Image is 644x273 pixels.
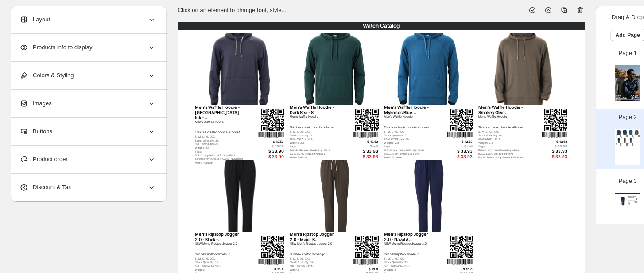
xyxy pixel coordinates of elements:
[620,135,621,136] img: qrcode
[384,115,435,129] div: Men’s Waffle Hoodie This is a classic hoodie silhouet...
[542,140,567,144] div: $ 12.53
[195,150,246,153] div: Tags:
[616,138,622,143] img: primaryImage
[290,232,341,242] div: Men's Ripstop Jogger 2.0 - Major B...
[622,143,625,144] div: Men's Ripstop Jogger 2.0 - Major B...
[19,71,74,80] span: Colors & Styling
[634,202,637,203] div: $ 33.87
[19,43,92,52] span: Products info to display
[384,156,435,159] div: Men's Pullover
[195,105,246,120] div: Men's Waffle Hoodie - [GEOGRAPHIC_DATA] Ink - ...
[447,154,473,159] div: $ 33.93
[353,259,378,265] img: barcode
[384,265,435,268] div: SKU: MRSWJ-433-L
[638,135,639,136] img: qrcode
[290,152,341,155] div: Barcode №: 679262759553
[634,204,637,205] div: $ 33.87
[353,268,378,272] div: $ 13.6
[622,135,625,136] div: Men’s Waffle Hoodie This is a classic hoodie silhouet...
[616,130,622,135] img: primaryImage
[612,13,644,22] p: Drag & Drop
[619,177,637,186] p: Page 3
[628,196,638,198] div: Men's Ripstop Jogger 2.0 - Naval Academy - S
[616,135,619,136] div: Men’s Waffle Hoodie This is a classic hoodie silhouet...
[628,143,631,144] div: Men's Ripstop Jogger 2.0 - Naval A...
[628,144,631,145] div: NEW Men’s Ripstop Jogger 2.0 Our new ripstop woven jo...
[355,236,379,258] img: qrcode
[384,105,435,115] div: Men's Waffle Hoodie - Mykonos Blue...
[353,132,378,138] img: barcode
[290,105,341,115] div: Men's Waffle Hoodie - Dark Sea - S
[542,145,567,149] div: $ 33.93
[290,145,341,148] div: Tags:
[258,132,284,138] img: barcode
[628,130,634,135] img: primaryImage
[290,261,341,264] div: Stock Quantity: 34
[447,259,473,265] img: barcode
[384,261,435,264] div: Stock Quantity: 33
[384,33,473,105] img: primaryImage
[615,193,640,194] div: Watch Catalog
[195,146,246,149] div: Weight: 2.5
[615,129,640,129] div: Watch Catalog
[384,242,435,256] div: NEW Men’s Ripstop Jogger 2.0 Our new ripstop woven jo...
[628,135,631,136] div: Men’s Waffle Hoodie This is a classic hoodie silhouet...
[384,141,435,144] div: Weight: 2.5
[542,149,567,154] div: $ 33.93
[447,149,473,154] div: $ 33.93
[626,135,628,136] img: qrcode
[290,148,341,151] div: Brand: sky-manufacturing-store
[195,121,246,135] div: Men’s Waffle Hoodie This is a classic hoodie silhouet...
[258,268,284,272] div: $ 13.6
[616,144,619,145] div: NEW Men’s Ripstop Jogger 2.0 Our new ripstop woven jo...
[478,115,530,129] div: Men’s Waffle Hoodie This is a classic hoodie silhouet...
[619,113,637,122] p: Page 2
[384,160,473,232] img: primaryImage
[478,130,530,133] div: S, M, L, XL, XXL
[634,135,637,136] div: Men’s Waffle Hoodie This is a classic hoodie silhouet...
[632,143,633,145] img: qrcode
[620,143,621,145] img: qrcode
[258,154,284,159] div: $ 33.90
[615,65,640,101] img: cover page
[478,105,530,115] div: Men's Waffle Hoodie - Smokey Olive...
[178,22,585,30] div: Watch Catalog
[195,154,246,157] div: Brand: sky-manufacturing-store
[258,259,284,265] img: barcode
[290,137,341,140] div: SKU: MWH-919-S
[290,130,341,133] div: S, M, L, XL, XXL
[384,137,435,140] div: SKU: MWH-420-XL
[384,257,435,260] div: S, M, L, XL, XXL
[628,204,633,205] div: Barcode №: 784196360697
[261,236,285,258] img: qrcode
[544,109,568,131] img: qrcode
[290,33,378,105] img: primaryImage
[447,145,473,149] div: $ null
[384,130,435,133] div: S, M, L, XL, XXL
[195,33,283,105] img: primaryImage
[618,196,628,206] img: primaryImage
[632,145,634,146] img: barcode
[628,202,633,203] div: SKU: MRSWJ-433-S
[384,145,435,148] div: Tags:
[195,160,283,232] img: primaryImage
[353,154,378,159] div: $ 33.93
[384,148,435,151] div: Brand: sky-manufacturing-store
[384,232,435,242] div: Men's Ripstop Jogger 2.0 - Naval A...
[290,156,341,159] div: Men's Pullover
[622,138,628,143] img: primaryImage
[542,154,567,159] div: $ 33.93
[626,143,628,145] img: qrcode
[615,165,640,165] div: Watch Catalog | Page undefined
[195,257,246,260] div: S, M, L, XL, XXL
